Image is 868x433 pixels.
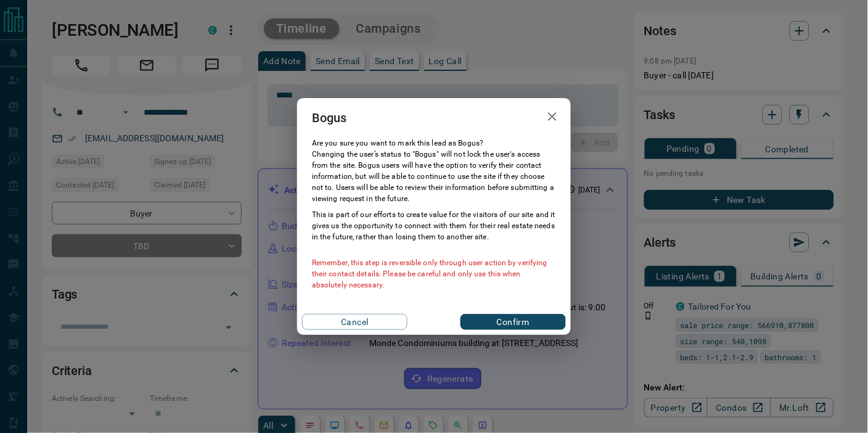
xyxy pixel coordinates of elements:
[461,314,566,330] button: Confirm
[312,138,556,149] p: Are you sure you want to mark this lead as Bogus ?
[312,209,556,242] p: This is part of our efforts to create value for the visitors of our site and it gives us the oppo...
[312,257,556,291] p: Remember, this step is reversible only through user action by verifying their contact details. Pl...
[302,314,407,330] button: Cancel
[312,149,556,204] p: Changing the user’s status to "Bogus" will not lock the user's access from the site. Bogus users ...
[297,98,362,138] h2: Bogus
